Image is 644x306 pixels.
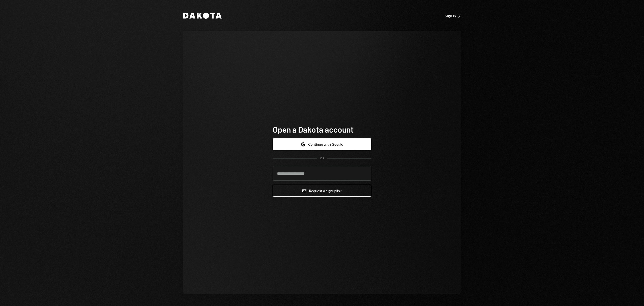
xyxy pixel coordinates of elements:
[273,124,371,134] h1: Open a Dakota account
[445,13,461,18] div: Sign in
[273,185,371,197] button: Request a signuplink
[320,156,324,161] div: OR
[273,138,371,150] button: Continue with Google
[445,13,461,18] a: Sign in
